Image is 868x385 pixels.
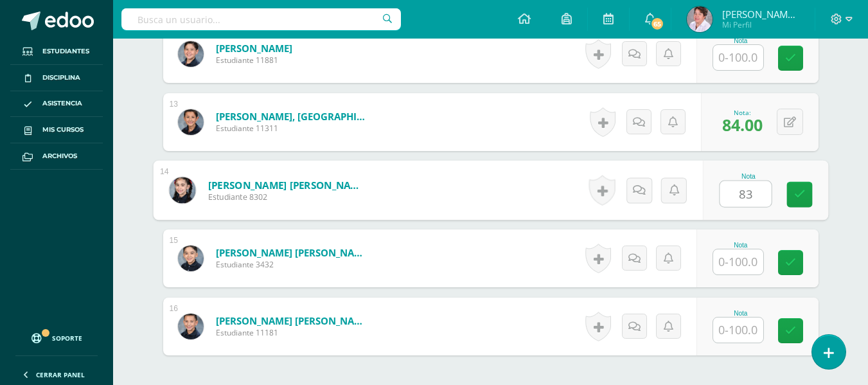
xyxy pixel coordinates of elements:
[52,334,82,343] span: Soporte
[121,8,401,30] input: Busca un usuario...
[216,110,370,123] a: [PERSON_NAME], [GEOGRAPHIC_DATA]
[42,46,89,57] span: Estudiantes
[713,242,769,249] div: Nota
[713,318,763,343] input: 0-100.0
[10,117,103,143] a: Mis cursos
[42,151,77,161] span: Archivos
[687,6,713,32] img: e25b2687233f2d436f85fc9313f9d881.png
[10,39,103,65] a: Estudiantes
[208,192,366,203] span: Estudiante 8302
[216,327,370,338] span: Estudiante 11181
[42,98,82,109] span: Asistencia
[169,177,195,203] img: 3b1a37974ea0308cd4d29fca8dc131ce.png
[208,178,366,192] a: [PERSON_NAME] [PERSON_NAME]
[722,8,799,21] span: [PERSON_NAME] del [PERSON_NAME]
[713,37,769,44] div: Nota
[713,310,769,317] div: Nota
[720,181,771,207] input: 0-100.0
[216,314,370,327] a: [PERSON_NAME] [PERSON_NAME]
[10,143,103,170] a: Archivos
[178,109,204,135] img: 68fa8941a14d0e76d70f4529e2a0d53a.png
[10,65,103,91] a: Disciplina
[216,55,292,66] span: Estudiante 11881
[216,123,370,134] span: Estudiante 11311
[719,173,777,180] div: Nota
[216,259,370,270] span: Estudiante 3432
[42,125,84,135] span: Mis cursos
[216,246,370,259] a: [PERSON_NAME] [PERSON_NAME]
[713,249,763,274] input: 0-100.0
[722,114,763,136] span: 84.00
[713,45,763,70] input: 0-100.0
[10,91,103,118] a: Asistencia
[722,108,763,117] div: Nota:
[178,41,204,67] img: 448cad19e7cafbd7fa242cbd593fd62e.png
[42,73,80,83] span: Disciplina
[216,42,292,55] a: [PERSON_NAME]
[178,314,204,339] img: b08d3ba8ee60edfa65ac8e039bb383ca.png
[36,370,85,379] span: Cerrar panel
[650,17,664,31] span: 65
[722,19,799,30] span: Mi Perfil
[15,321,98,352] a: Soporte
[178,246,204,271] img: 9086daf705bac4480ca21ebfc550e24a.png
